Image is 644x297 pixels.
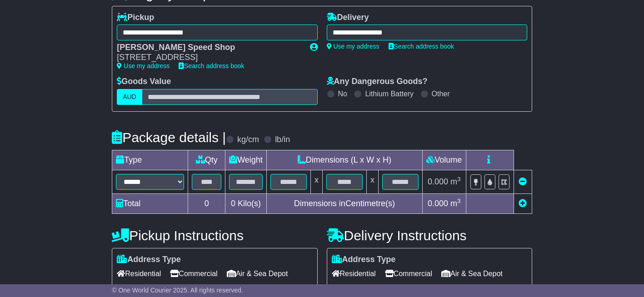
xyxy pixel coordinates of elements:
[422,150,466,170] td: Volume
[179,62,244,69] a: Search address book
[117,77,171,87] label: Goods Value
[117,267,161,281] span: Residential
[432,89,450,98] label: Other
[327,13,369,23] label: Delivery
[112,287,243,294] span: © One World Courier 2025. All rights reserved.
[332,267,376,281] span: Residential
[117,255,181,265] label: Address Type
[366,170,378,193] td: x
[117,53,300,63] div: [STREET_ADDRESS]
[231,199,235,208] span: 0
[117,43,300,53] div: [PERSON_NAME] Speed Shop
[225,150,267,170] td: Weight
[332,255,396,265] label: Address Type
[170,267,217,281] span: Commercial
[457,198,461,204] sup: 3
[428,199,448,208] span: 0.000
[227,267,288,281] span: Air & Sea Depot
[117,13,154,23] label: Pickup
[112,193,188,213] td: Total
[519,177,527,186] a: Remove this item
[519,199,527,208] a: Add new item
[327,228,532,243] h4: Delivery Instructions
[188,150,225,170] td: Qty
[310,170,322,193] td: x
[327,77,428,87] label: Any Dangerous Goods?
[327,43,379,50] a: Use my address
[457,176,461,183] sup: 3
[112,150,188,170] td: Type
[112,130,226,145] h4: Package details |
[365,89,414,98] label: Lithium Battery
[225,193,267,213] td: Kilo(s)
[450,199,461,208] span: m
[188,193,225,213] td: 0
[237,135,259,145] label: kg/cm
[266,150,422,170] td: Dimensions (L x W x H)
[385,267,432,281] span: Commercial
[117,62,170,69] a: Use my address
[450,177,461,186] span: m
[338,89,347,98] label: No
[117,89,142,105] label: AUD
[112,228,317,243] h4: Pickup Instructions
[266,193,422,213] td: Dimensions in Centimetre(s)
[275,135,290,145] label: lb/in
[389,43,454,50] a: Search address book
[428,177,448,186] span: 0.000
[441,267,503,281] span: Air & Sea Depot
